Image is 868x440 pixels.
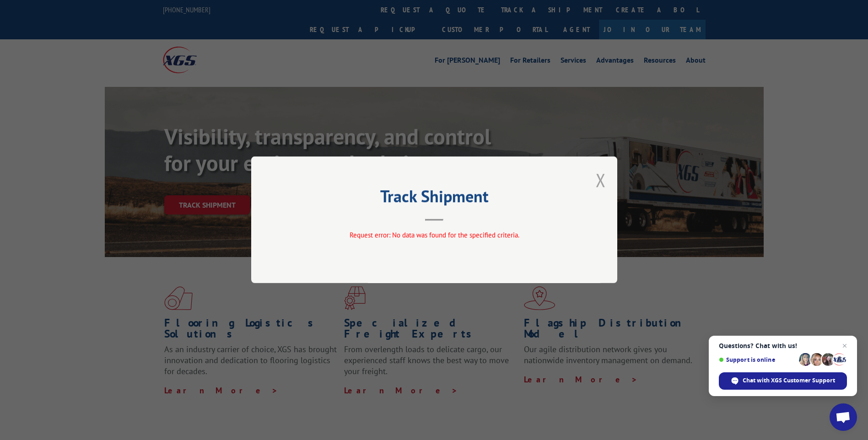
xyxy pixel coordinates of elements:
[830,403,857,431] div: Open chat
[349,231,519,240] span: Request error: No data was found for the specified criteria.
[839,340,850,351] span: Close chat
[743,376,835,385] span: Chat with XGS Customer Support
[719,372,847,390] div: Chat with XGS Customer Support
[596,168,606,192] button: Close modal
[719,342,847,349] span: Questions? Chat with us!
[719,356,796,363] span: Support is online
[297,190,571,207] h2: Track Shipment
